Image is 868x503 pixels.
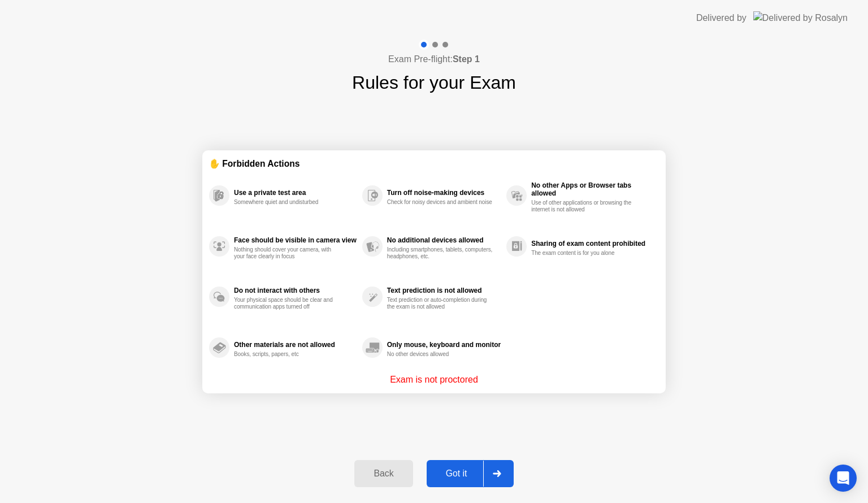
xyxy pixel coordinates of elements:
h4: Exam Pre-flight: [388,53,480,66]
div: Got it [430,469,483,479]
div: Nothing should cover your camera, with your face clearly in focus [234,246,341,260]
div: Somewhere quiet and undisturbed [234,199,341,206]
div: ✋ Forbidden Actions [209,157,659,170]
div: Including smartphones, tablets, computers, headphones, etc. [387,246,494,260]
div: No other Apps or Browser tabs allowed [531,181,653,197]
div: Text prediction is not allowed [387,287,501,294]
div: Do not interact with others [234,287,357,294]
div: Your physical space should be clear and communication apps turned off [234,297,341,310]
div: Open Intercom Messenger [830,465,857,492]
div: Books, scripts, papers, etc [234,351,341,358]
div: Back [358,469,409,479]
div: The exam content is for you alone [531,250,638,257]
div: Sharing of exam content prohibited [531,240,653,248]
div: Other materials are not allowed [234,341,357,349]
div: Only mouse, keyboard and monitor [387,341,501,349]
div: Check for noisy devices and ambient noise [387,199,494,206]
h1: Rules for your Exam [352,69,516,96]
p: Exam is not proctored [390,373,478,387]
div: Face should be visible in camera view [234,236,357,244]
div: Use a private test area [234,189,357,197]
div: Delivered by [696,11,747,25]
button: Back [354,460,413,487]
div: Text prediction or auto-completion during the exam is not allowed [387,297,494,310]
div: No other devices allowed [387,351,494,358]
div: Use of other applications or browsing the internet is not allowed [531,200,638,213]
div: No additional devices allowed [387,236,501,244]
img: Delivered by Rosalyn [753,11,848,24]
button: Got it [427,460,514,487]
b: Step 1 [453,54,480,64]
div: Turn off noise-making devices [387,189,501,197]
